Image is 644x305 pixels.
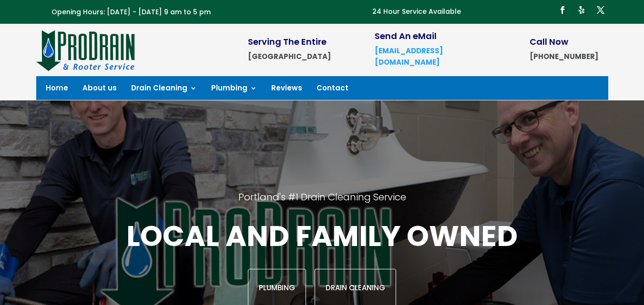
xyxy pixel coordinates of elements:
strong: [PHONE_NUMBER] [530,51,598,61]
a: About us [82,85,117,95]
span: Call Now [530,36,568,48]
span: Send An eMail [375,30,437,42]
a: Plumbing [211,85,257,95]
a: Home [46,85,68,95]
a: Follow on Facebook [555,2,570,18]
img: site-logo-100h [36,29,136,71]
a: Drain Cleaning [131,85,197,95]
a: Reviews [271,85,302,95]
a: Follow on Yelp [574,2,589,18]
p: 24 Hour Service Available [372,6,461,18]
strong: [GEOGRAPHIC_DATA] [248,51,331,61]
h2: Portland's #1 Drain Cleaning Service [84,191,560,217]
a: [EMAIL_ADDRESS][DOMAIN_NAME] [375,46,443,67]
a: Contact [317,85,348,95]
span: Serving The Entire [248,36,327,48]
span: Opening Hours: [DATE] - [DATE] 9 am to 5 pm [51,7,211,17]
a: Follow on X [593,2,608,18]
